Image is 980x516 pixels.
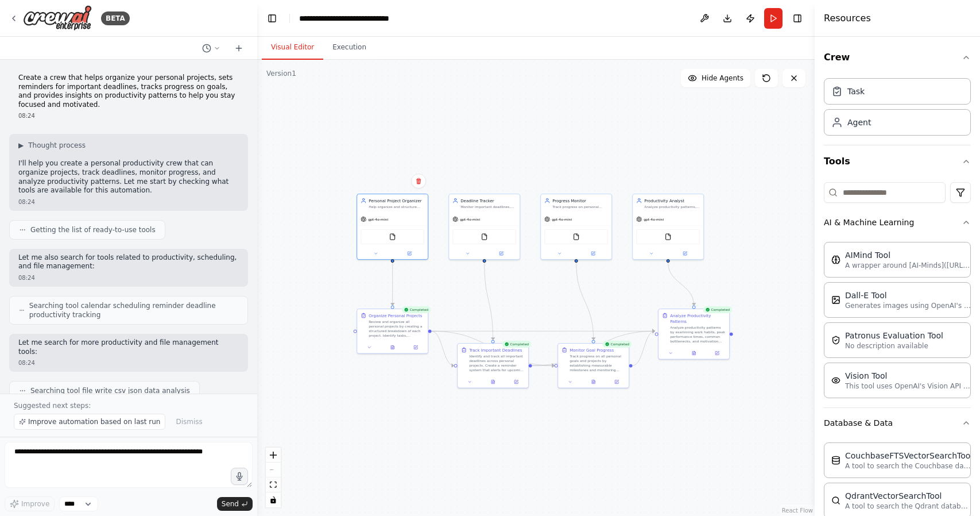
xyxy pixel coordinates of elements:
div: BETA [101,11,130,25]
img: AIMindTool [831,255,840,264]
span: Searching tool file write csv json data analysis [30,386,190,395]
div: 08:24 [18,359,239,367]
span: Searching tool calendar scheduling reminder deadline productivity tracking [29,301,238,319]
p: Let me search for more productivity and file management tools: [18,338,239,356]
div: Patronus Evaluation Tool [845,330,943,341]
div: Progress MonitorTrack progress on personal goals and projects, identify patterns in completion ra... [540,194,612,260]
div: CouchbaseFTSVectorSearchTool [845,450,973,461]
button: Open in side panel [485,250,518,257]
span: ▶ [18,141,24,150]
div: Version 1 [266,69,296,78]
div: Track progress on personal goals and projects, identify patterns in completion rates, and provide... [552,205,608,209]
button: Switch to previous chat [197,41,225,55]
div: Progress Monitor [552,198,608,203]
button: Open in side panel [707,350,727,357]
button: Hide left sidebar [264,10,280,26]
button: Send [217,497,253,511]
span: Send [222,499,239,509]
img: PatronusEvalTool [831,336,840,345]
img: Logo [23,5,92,31]
p: I'll help you create a personal productivity crew that can organize projects, track deadlines, mo... [18,159,239,195]
button: View output [481,379,505,386]
div: CompletedOrganize Personal ProjectsReview and organize all personal projects by creating a struct... [357,309,428,354]
button: View output [582,379,606,386]
button: Database & Data [824,408,971,438]
p: No description available [845,341,943,351]
div: Completed [602,341,632,348]
button: Hide right sidebar [789,10,805,26]
button: View output [682,350,706,357]
button: Start a new chat [230,41,248,55]
button: Open in side panel [577,250,610,257]
button: Open in side panel [669,250,702,257]
div: Personal Project Organizer [369,198,424,203]
div: React Flow controls [266,448,281,507]
img: FileReadTool [665,233,672,240]
button: Visual Editor [262,36,323,60]
span: Improve automation based on last run [28,417,160,426]
span: Getting the list of ready-to-use tools [30,225,156,234]
button: Open in side panel [406,344,425,351]
button: ▶Thought process [18,141,86,150]
button: Dismiss [170,414,208,430]
div: Productivity Analyst [644,198,700,203]
div: AI & Machine Learning [824,237,971,407]
h4: Resources [824,11,871,25]
div: 08:24 [18,274,239,282]
p: This tool uses OpenAI's Vision API to describe the contents of an image. [845,382,971,391]
g: Edge from 53e93cae-e1b1-41b9-8115-b2370ca8f575 to 3e565e29-46a1-4c80-b416-4e25e4a9abcc [532,363,555,368]
div: Track progress on all personal goals and projects by establishing measurable milestones and monit... [570,354,625,372]
button: Improve automation based on last run [14,414,165,430]
img: CouchbaseFTSVectorSearchTool [831,456,840,465]
button: Open in side panel [607,379,626,386]
span: gpt-4o-mini [368,217,388,222]
img: DallETool [831,295,840,305]
button: AI & Machine Learning [824,207,971,237]
button: View output [381,344,405,351]
div: Track Important Deadlines [469,347,522,353]
button: Delete node [411,174,426,188]
a: React Flow attribution [782,507,813,514]
div: AIMind Tool [845,249,971,261]
div: Review and organize all personal projects by creating a structured breakdown of each project. Ide... [369,319,424,338]
p: A tool to search the Couchbase database for relevant information on internal documents. [845,461,971,471]
p: Suggested next steps: [14,401,243,410]
g: Edge from f0dae0ea-cb96-4bcd-88b1-c371eb8a203e to 597faf69-f231-4c5b-ace5-85d5bd52e2a2 [432,328,655,334]
p: Create a crew that helps organize your personal projects, sets reminders for important deadlines,... [18,74,239,109]
div: CompletedAnalyze Productivity PatternsAnalyze productivity patterns by examining work habits, pea... [658,309,730,360]
div: Completed [703,306,732,313]
div: Crew [824,74,971,145]
div: Deadline TrackerMonitor important deadlines, set up reminder systems, and help prioritize tasks b... [448,194,520,260]
p: Generates images using OpenAI's Dall-E model. [845,301,971,310]
p: Let me also search for tools related to productivity, scheduling, and file management: [18,253,239,271]
div: QdrantVectorSearchTool [845,490,971,502]
span: gpt-4o-mini [644,217,664,222]
div: Identify and track all important deadlines across personal projects. Create a reminder system tha... [469,354,525,372]
span: Improve [21,499,49,509]
button: Improve [5,496,55,511]
div: Analyze productivity patterns by examining work habits, peak performance times, common bottleneck... [670,325,726,344]
button: Crew [824,41,971,74]
button: toggle interactivity [266,492,281,507]
div: Organize Personal Projects [369,313,422,318]
div: Personal Project OrganizerHelp organize and structure personal projects by creating clear project... [357,194,428,260]
div: Completed [401,306,431,313]
button: Click to speak your automation idea [231,468,248,485]
div: Analyze productivity patterns, identify peak performance times, recognize bottlenecks, and provid... [644,205,700,209]
div: Productivity AnalystAnalyze productivity patterns, identify peak performance times, recognize bot... [632,194,704,260]
g: Edge from 3e565e29-46a1-4c80-b416-4e25e4a9abcc to 597faf69-f231-4c5b-ace5-85d5bd52e2a2 [633,328,655,368]
img: FileReadTool [389,233,396,240]
div: CompletedTrack Important DeadlinesIdentify and track all important deadlines across personal proj... [457,343,529,388]
div: Monitor Goal Progress [570,347,614,353]
span: gpt-4o-mini [552,217,572,222]
p: A tool to search the Qdrant database for relevant information on internal documents. [845,502,971,511]
img: FileReadTool [481,233,488,240]
div: Dall-E Tool [845,290,971,301]
span: Thought process [28,141,86,150]
button: Open in side panel [393,250,426,257]
div: Vision Tool [845,370,971,382]
div: 08:24 [18,111,239,120]
g: Edge from 53e93cae-e1b1-41b9-8115-b2370ca8f575 to 597faf69-f231-4c5b-ace5-85d5bd52e2a2 [532,328,655,368]
g: Edge from 09400ed6-6b6c-44f0-9665-5ab4a58045e6 to 597faf69-f231-4c5b-ace5-85d5bd52e2a2 [665,263,697,306]
nav: breadcrumb [299,13,389,24]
